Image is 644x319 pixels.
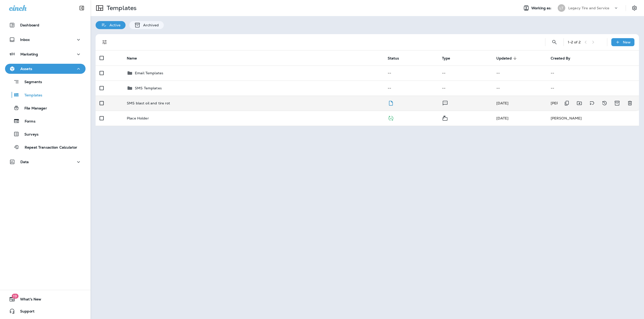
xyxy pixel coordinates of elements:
td: [PERSON_NAME] [547,111,639,126]
span: Status [388,56,406,60]
p: SMS blast oil and tire rot [127,101,170,105]
button: Move to folder [574,98,584,108]
td: -- [547,66,639,81]
td: -- [438,66,492,81]
p: Marketing [20,52,38,56]
button: Forms [5,116,86,126]
div: 1 - 2 of 2 [568,40,581,44]
span: Name [127,56,137,60]
button: File Manager [5,103,86,113]
span: Created By [551,56,570,60]
span: Support [15,309,34,315]
div: LT [558,4,565,12]
button: Archive [612,98,622,108]
span: Mailer [442,115,448,120]
td: -- [547,81,639,96]
span: Zachary Nottke [496,101,509,105]
span: Working as: [531,6,553,10]
button: Search Templates [549,37,559,47]
span: Published [388,115,394,120]
button: Marketing [5,49,86,59]
button: Templates [5,90,86,100]
td: -- [384,66,438,81]
p: New [623,40,631,44]
p: Place Holder [127,116,149,120]
p: SMS Templates [135,86,162,90]
span: Status [388,56,399,60]
p: Email Templates [135,71,163,75]
span: Updated [496,56,512,60]
button: Add tags [587,98,597,108]
button: Settings [630,4,639,13]
button: Data [5,157,86,167]
p: File Manager [19,106,47,111]
p: Dashboard [20,23,39,27]
button: Support [5,306,86,316]
button: 19What's New [5,294,86,304]
span: What's New [15,297,41,303]
button: Filters [100,37,110,47]
span: 19 [12,294,18,299]
button: View Changelog [599,98,610,108]
button: Repeat Transaction Calculator [5,142,86,152]
span: Text [442,100,448,105]
span: Updated [496,56,518,60]
span: Type [442,56,457,60]
p: Templates [19,93,42,98]
button: Assets [5,64,86,74]
p: Segments [19,80,42,85]
p: Templates [105,4,137,12]
button: Duplicate [562,98,572,108]
button: Dashboard [5,20,86,30]
span: Draft [388,100,394,105]
span: Type [442,56,450,60]
p: Active [107,23,120,27]
button: Inbox [5,35,86,45]
td: -- [438,81,492,96]
td: [PERSON_NAME] [547,96,612,111]
td: -- [492,66,547,81]
span: Zachary Nottke [496,116,509,120]
p: Forms [20,119,35,124]
span: Name [127,56,144,60]
p: Data [20,160,29,164]
td: -- [384,81,438,96]
p: Assets [20,67,32,71]
p: Repeat Transaction Calculator [20,145,77,150]
button: Collapse Sidebar [75,3,89,13]
td: -- [492,81,547,96]
p: Archived [141,23,159,27]
p: Inbox [20,38,30,42]
button: Surveys [5,129,86,139]
button: Delete [625,98,635,108]
p: Legacy Tire and Service [568,6,609,10]
span: Created By [551,56,577,60]
button: Segments [5,76,86,87]
p: Surveys [19,132,38,137]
